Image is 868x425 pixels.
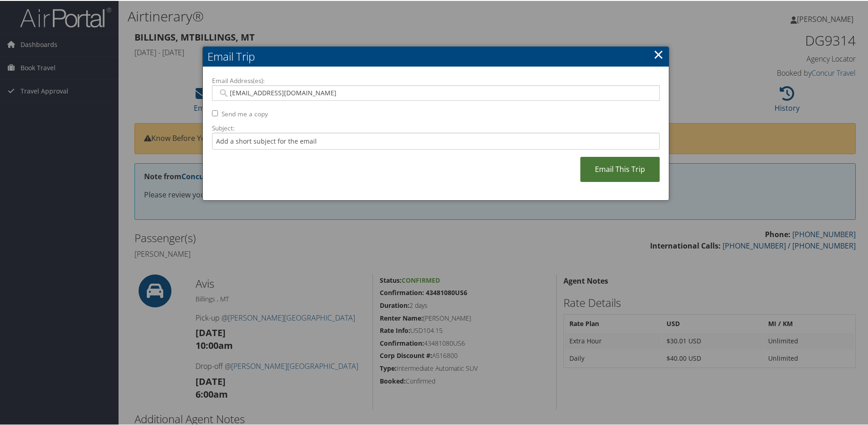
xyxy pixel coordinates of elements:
label: Subject: [212,123,660,132]
label: Email Address(es): [212,75,660,84]
input: Email address (Separate multiple email addresses with commas) [218,88,653,97]
input: Add a short subject for the email [212,132,660,149]
label: Send me a copy [222,109,268,118]
a: × [653,44,664,62]
h2: Email Trip [203,46,669,66]
a: Email This Trip [580,156,660,181]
